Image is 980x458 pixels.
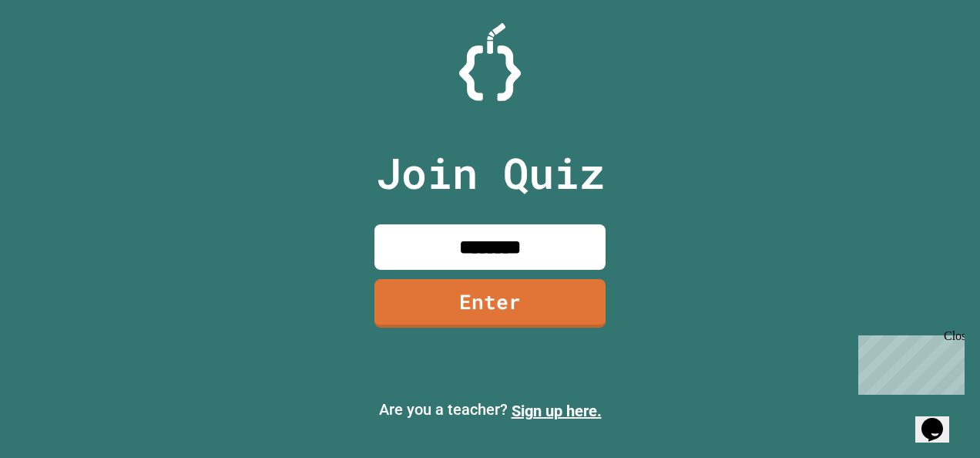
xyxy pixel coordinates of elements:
[376,141,605,205] p: Join Quiz
[374,279,606,328] a: Enter
[459,23,521,101] img: Logo.svg
[512,402,602,420] a: Sign up here.
[915,396,965,443] iframe: chat widget
[6,6,106,98] div: Chat with us now!Close
[852,329,965,395] iframe: chat widget
[12,398,968,423] p: Are you a teacher?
